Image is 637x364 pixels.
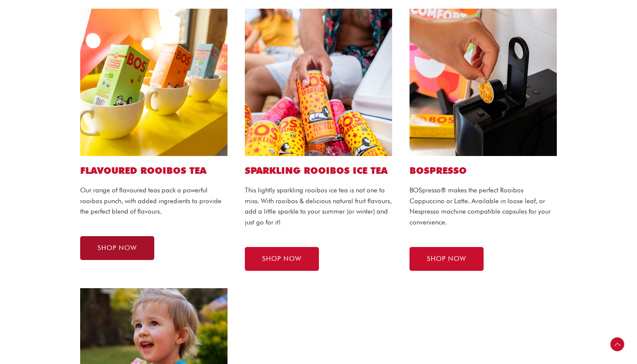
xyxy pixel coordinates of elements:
[80,185,227,217] p: Our range of flavoured teas pack a powerful rooibos punch, with added ingredients to provide the ...
[409,165,557,176] h2: BOSPRESSO
[80,236,154,260] a: SHOP NOW
[262,256,302,262] span: SHOP NOW
[409,247,484,271] a: SHOP NOW
[245,165,392,176] h2: SPARKLING ROOIBOS ICE TEA
[409,185,557,228] p: BOSpresso® makes the perfect Rooibos Cappuccino or Latte. Available in loose leaf, or Nespresso m...
[245,247,319,271] a: SHOP NOW
[97,245,137,251] span: SHOP NOW
[245,185,392,228] p: This lightly sparkling rooibos ice tea is not one to miss. With rooibos & delicious natural fruit...
[427,256,466,262] span: SHOP NOW
[80,165,227,176] h2: Flavoured ROOIBOS TEA
[409,9,557,156] img: bospresso capsule website1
